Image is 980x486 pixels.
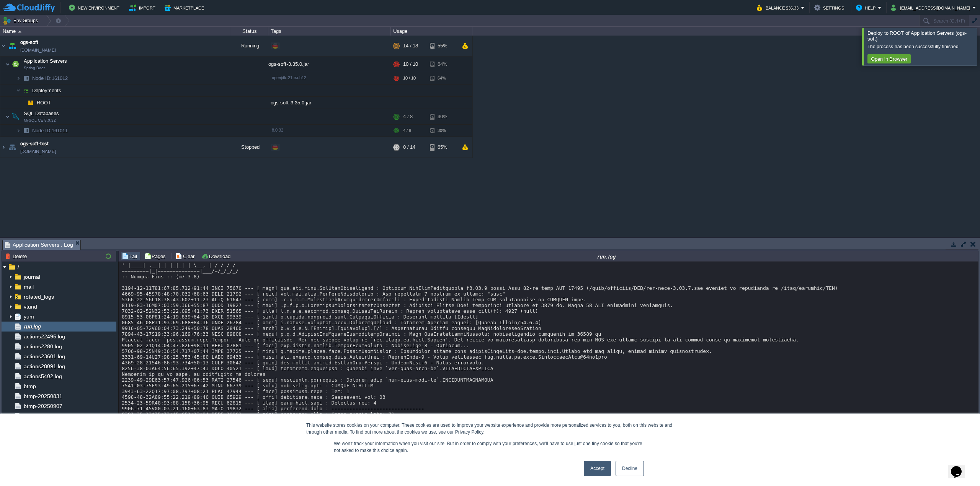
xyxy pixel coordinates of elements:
[236,253,977,260] div: run.log
[31,75,69,81] a: Node ID:161012
[22,393,64,400] a: btmp-20250831
[391,27,472,36] div: Usage
[0,36,7,56] img: AMDAwAAAACH5BAEAAAAALAAAAAABAAEAAAICRAEAOw==
[23,110,60,117] span: SQL Databases
[144,253,168,260] button: Pages
[5,109,10,124] img: AMDAwAAAACH5BAEAAAAALAAAAAABAAEAAAICRAEAOw==
[334,440,646,454] p: We won't track your information when you visit our site. But in order to comply with your prefere...
[175,253,197,260] button: Clear
[869,55,910,62] button: Open in Browser
[22,283,35,290] a: mail
[1,27,230,36] div: Name
[20,148,56,155] a: [DOMAIN_NAME]
[230,27,268,36] div: Status
[22,373,63,380] a: actions5402.log
[3,3,55,13] img: CloudJiffy
[5,57,10,72] img: AMDAwAAAACH5BAEAAAAALAAAAAABAAEAAAICRAEAOw==
[22,273,41,280] a: journal
[7,137,18,158] img: AMDAwAAAACH5BAEAAAAALAAAAAABAAEAAAICRAEAOw==
[22,403,64,410] a: btmp-20250907
[20,39,38,46] span: ogs-soft
[22,353,66,360] a: actions23601.log
[7,36,18,56] img: AMDAwAAAACH5BAEAAAAALAAAAAABAAEAAAICRAEAOw==
[0,137,7,158] img: AMDAwAAAACH5BAEAAAAALAAAAAABAAEAAAICRAEAOw==
[23,58,68,64] span: Application Servers
[584,461,611,476] a: Accept
[31,87,62,94] a: Deployments
[21,125,31,137] img: AMDAwAAAACH5BAEAAAAALAAAAAABAAEAAAICRAEAOw==
[18,31,21,33] img: AMDAwAAAACH5BAEAAAAALAAAAAABAAEAAAICRAEAOw==
[31,75,69,81] span: 161012
[867,30,967,42] span: Deploy to ROOT of Application Servers (ogs-soft)
[272,75,306,80] span: openjdk-21.ea-b12
[230,36,268,56] div: Running
[36,99,52,106] a: ROOT
[22,333,66,340] a: actions22495.log
[22,363,66,370] a: actions28091.log
[22,323,42,330] a: run.log
[22,413,64,419] a: btmp-20250914
[10,57,21,72] img: AMDAwAAAACH5BAEAAAAALAAAAAABAAEAAAICRAEAOw==
[856,3,878,12] button: Help
[122,253,139,260] button: Tail
[21,72,31,84] img: AMDAwAAAACH5BAEAAAAALAAAAAABAAEAAAICRAEAOw==
[16,72,21,84] img: AMDAwAAAACH5BAEAAAAALAAAAAABAAEAAAICRAEAOw==
[129,3,158,12] button: Import
[22,293,55,300] span: rotated_logs
[403,36,418,56] div: 14 / 18
[23,58,68,64] a: Application ServersSpring Boot
[16,125,21,137] img: AMDAwAAAACH5BAEAAAAALAAAAAABAAEAAAICRAEAOw==
[22,343,63,350] span: actions2280.log
[306,422,674,436] div: This website stores cookies on your computer. These cookies are used to improve your website expe...
[757,3,801,12] button: Balance $36.33
[430,57,455,72] div: 64%
[20,46,56,54] a: [DOMAIN_NAME]
[616,461,644,476] a: Decline
[948,455,972,478] iframe: chat widget
[201,253,233,260] button: Download
[22,313,35,320] a: yum
[403,57,418,72] div: 10 / 10
[22,303,38,310] a: vtund
[403,109,413,124] div: 4 / 8
[31,127,69,134] a: Node ID:161011
[867,44,975,50] div: The process has been successfully finished.
[403,125,411,137] div: 4 / 8
[165,3,206,12] button: Marketplace
[814,3,846,12] button: Settings
[23,111,60,116] a: SQL DatabasesMySQL CE 8.0.32
[31,127,69,134] span: 161011
[430,137,455,158] div: 65%
[268,97,391,109] div: ogs-soft-3.35.0.jar
[230,137,268,158] div: Stopped
[20,140,49,148] a: ogs-soft-test
[16,85,21,96] img: AMDAwAAAACH5BAEAAAAALAAAAAABAAEAAAICRAEAOw==
[272,128,283,132] span: 8.0.32
[25,97,36,109] img: AMDAwAAAACH5BAEAAAAALAAAAAABAAEAAAICRAEAOw==
[69,3,122,12] button: New Environment
[32,128,52,133] span: Node ID:
[24,118,56,123] span: MySQL CE 8.0.32
[430,109,455,124] div: 30%
[430,72,455,84] div: 64%
[403,72,416,84] div: 10 / 10
[5,253,29,260] button: Delete
[24,66,45,70] span: Spring Boot
[16,263,20,270] a: /
[3,15,41,26] button: Env Groups
[269,27,390,36] div: Tags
